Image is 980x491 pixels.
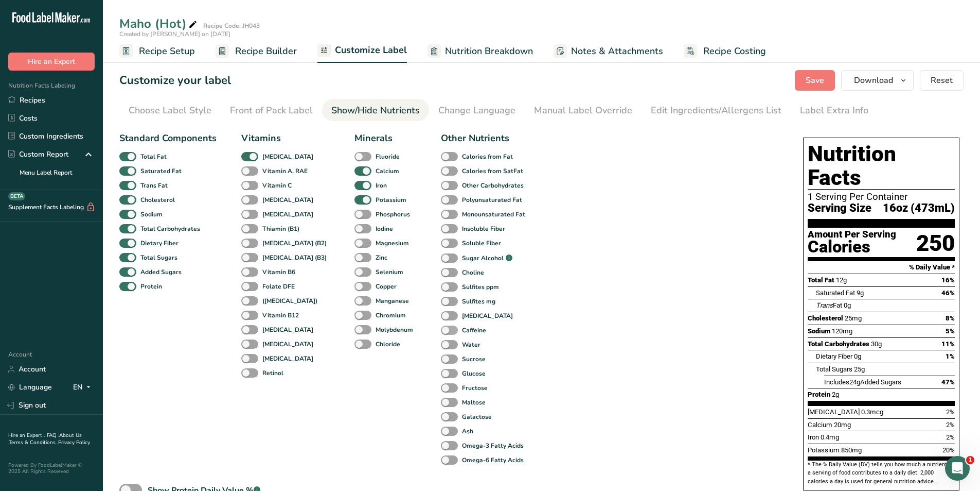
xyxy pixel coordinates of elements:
span: 11% [941,340,955,348]
span: 2% [946,408,955,416]
div: Minerals [354,131,416,145]
div: EN [73,381,95,394]
b: [MEDICAL_DATA] [262,210,313,219]
a: Privacy Policy [58,439,90,446]
a: Nutrition Breakdown [427,40,533,63]
b: Total Carbohydrates [140,224,200,233]
iframe: Intercom live chat [945,456,970,481]
a: Customize Label [317,39,407,63]
b: Insoluble Fiber [462,224,505,233]
span: 2% [946,433,955,441]
span: 16% [941,276,955,284]
b: Manganese [376,296,409,306]
span: Total Fat [808,276,834,284]
b: Total Fat [140,152,167,161]
b: Potassium [376,195,406,205]
span: 2% [946,421,955,429]
b: [MEDICAL_DATA] [262,152,313,161]
span: Saturated Fat [816,289,855,297]
span: Dietary Fiber [816,352,852,360]
b: Dietary Fiber [140,239,179,248]
span: Nutrition Breakdown [445,44,533,58]
h1: Customize your label [119,72,231,89]
b: Added Sugars [140,267,182,277]
div: Recipe Code: JH043 [203,21,260,30]
b: Sugar Alcohol [462,253,504,263]
section: * The % Daily Value (DV) tells you how much a nutrient in a serving of food contributes to a dail... [808,461,955,486]
span: 25mg [845,314,862,322]
b: Sodium [140,210,163,219]
b: Soluble Fiber [462,239,501,248]
b: Calories from SatFat [462,166,523,176]
div: Label Extra Info [800,104,868,117]
div: Standard Components [119,131,217,145]
span: Save [806,74,824,87]
a: Hire an Expert . [8,432,45,439]
b: Chloride [376,340,400,349]
b: [MEDICAL_DATA] [262,195,313,205]
span: 46% [941,289,955,297]
span: Serving Size [808,202,871,215]
b: Vitamin B6 [262,267,295,277]
b: [MEDICAL_DATA] [462,311,513,320]
span: 25g [854,365,865,373]
b: Ash [462,427,473,436]
b: Omega-6 Fatty Acids [462,455,524,465]
b: Caffeine [462,326,486,335]
div: 250 [916,230,955,257]
span: Recipe Builder [235,44,297,58]
a: Recipe Setup [119,40,195,63]
span: 20mg [834,421,851,429]
b: Vitamin B12 [262,311,299,320]
b: Iodine [376,224,393,233]
div: Manual Label Override [534,104,632,117]
span: 120mg [832,327,852,335]
div: Maho (Hot) [119,14,199,33]
span: Fat [816,301,842,309]
b: Sulfites mg [462,297,495,306]
span: 1 [966,456,974,464]
b: Galactose [462,412,492,421]
span: Recipe Setup [139,44,195,58]
span: 12g [836,276,847,284]
div: Show/Hide Nutrients [331,104,420,117]
a: Recipe Builder [216,40,297,63]
b: Sulfites ppm [462,282,499,292]
span: Potassium [808,446,840,454]
span: 850mg [841,446,862,454]
h1: Nutrition Facts [808,142,955,190]
b: Iron [376,181,387,190]
b: Thiamin (B1) [262,224,299,233]
b: Monounsaturated Fat [462,210,525,219]
b: Retinol [262,368,283,378]
div: Choose Label Style [129,104,211,117]
b: Folate DFE [262,282,295,291]
b: Vitamin A, RAE [262,166,308,176]
span: 47% [941,378,955,386]
div: 1 Serving Per Container [808,192,955,202]
b: Selenium [376,267,403,277]
span: Recipe Costing [703,44,766,58]
a: Language [8,378,52,396]
b: Water [462,340,480,349]
span: 0g [844,301,851,309]
span: 20% [942,446,955,454]
b: Trans Fat [140,181,168,190]
b: Calories from Fat [462,152,513,161]
span: 1% [946,352,955,360]
b: Glucose [462,369,486,378]
button: Save [795,70,835,91]
span: 5% [946,327,955,335]
b: Other Carbohydrates [462,181,524,190]
span: Sodium [808,327,830,335]
span: Protein [808,391,830,398]
a: Terms & Conditions . [9,439,58,446]
span: 24g [849,378,860,386]
b: [MEDICAL_DATA] [262,325,313,334]
span: Calcium [808,421,832,429]
div: Vitamins [241,131,330,145]
div: Change Language [438,104,515,117]
b: Saturated Fat [140,166,182,176]
span: 0.3mcg [861,408,883,416]
b: [MEDICAL_DATA] [262,340,313,349]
